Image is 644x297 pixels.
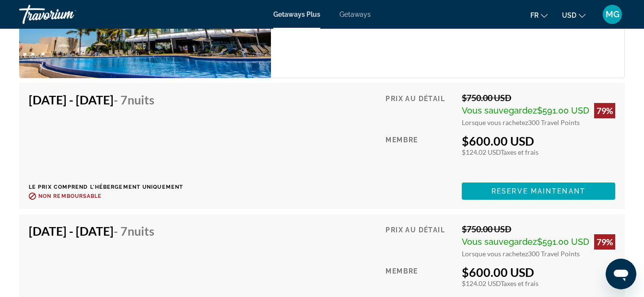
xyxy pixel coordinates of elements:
div: $750.00 USD [462,92,615,103]
span: $591.00 USD [537,237,589,247]
h4: [DATE] - [DATE] [29,224,176,238]
div: 79% [594,103,615,118]
div: $124.02 USD [462,148,615,156]
button: User Menu [600,4,625,24]
span: fr [530,11,539,19]
a: Travorium [19,2,115,27]
button: Change currency [562,8,585,22]
span: Lorsque vous rachetez [462,250,528,258]
h4: [DATE] - [DATE] [29,92,176,107]
span: - 7 [114,224,154,238]
div: $600.00 USD [462,134,615,148]
button: Change language [530,8,548,22]
span: USD [562,11,576,19]
span: Lorsque vous rachetez [462,118,528,126]
span: Non remboursable [38,193,102,199]
a: Getaways [340,11,371,18]
div: 79% [594,234,615,250]
span: $591.00 USD [537,105,589,115]
div: $750.00 USD [462,224,615,234]
span: Vous sauvegardez [462,237,537,247]
div: Prix au détail [386,92,455,126]
span: 300 Travel Points [528,118,580,126]
span: 300 Travel Points [528,250,580,258]
span: Taxes et frais [501,279,539,287]
div: Prix au détail [386,224,455,258]
span: Taxes et frais [501,148,539,156]
a: Getaways Plus [273,11,320,18]
p: Le prix comprend l'hébergement uniquement [29,184,183,190]
div: $124.02 USD [462,279,615,287]
div: Membre [386,134,455,175]
span: Vous sauvegardez [462,105,537,115]
span: Reserve maintenant [492,187,585,195]
div: $600.00 USD [462,265,615,279]
span: nuits [128,224,154,238]
span: nuits [128,92,154,107]
span: - 7 [114,92,154,107]
button: Reserve maintenant [462,183,615,200]
span: MG [606,10,620,19]
iframe: Bouton de lancement de la fenêtre de messagerie [606,259,636,289]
